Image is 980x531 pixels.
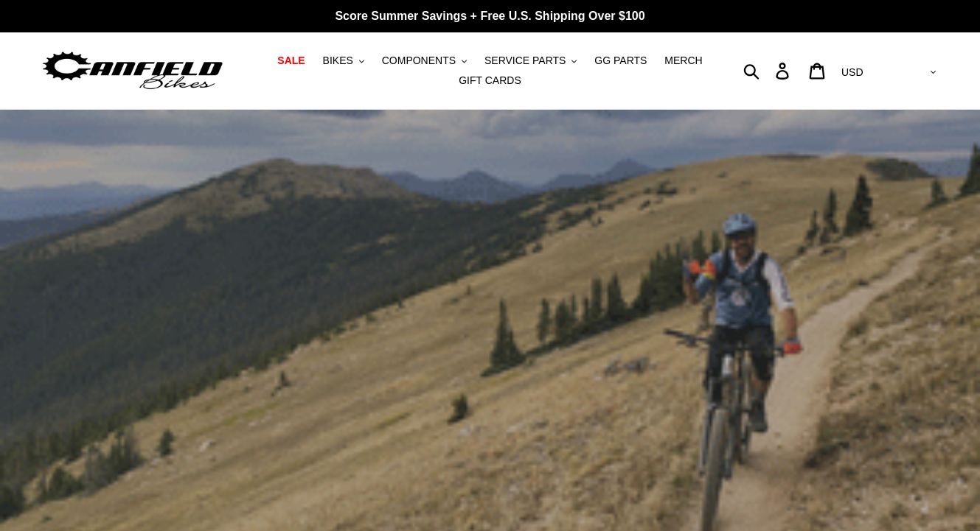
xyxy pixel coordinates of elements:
[664,54,702,67] span: MERCH
[382,54,456,67] span: COMPONENTS
[41,48,225,94] img: Canfield Bikes
[375,51,474,71] button: COMPONENTS
[484,54,566,67] span: SERVICE PARTS
[451,71,529,91] a: GIFT CARDS
[323,54,353,67] span: BIKES
[277,54,305,67] span: SALE
[316,51,372,71] button: BIKES
[594,54,647,67] span: GG PARTS
[477,51,584,71] button: SERVICE PARTS
[587,51,654,71] a: GG PARTS
[270,51,312,71] a: SALE
[657,51,709,71] a: MERCH
[459,74,521,87] span: GIFT CARDS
